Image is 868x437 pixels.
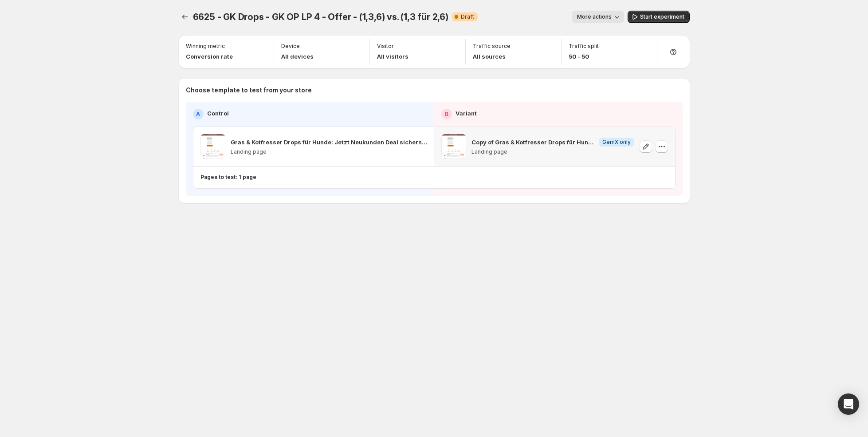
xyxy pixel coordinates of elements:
p: Traffic source [473,43,511,50]
p: Landing page [471,148,634,155]
p: Copy of Gras & Kotfresser Drops für Hunde: Jetzt Neukunden Deal sichern!-v1 [471,138,595,147]
p: Device [281,43,300,50]
span: 6625 - GK Drops - GK OP LP 4 - Offer - (1,3,6) vs. (1,3 für 2,6) [193,12,448,22]
p: Conversion rate [186,52,233,61]
p: Pages to test: 1 page [200,174,256,181]
p: Choose template to test from your store [186,86,683,95]
span: Start experiment [640,13,684,20]
p: Visitor [377,43,394,50]
span: GemX only [602,139,631,146]
p: All sources [473,52,511,61]
p: Traffic split [569,43,599,50]
span: More actions [577,13,612,20]
p: 50 - 50 [569,52,599,61]
p: Variant [456,109,477,118]
p: All visitors [377,52,408,61]
div: Open Intercom Messenger [838,393,859,415]
h2: A [196,111,200,118]
button: Experiments [179,11,191,23]
button: Start experiment [628,11,690,23]
p: Control [207,109,229,118]
h2: B [445,111,448,118]
img: Gras & Kotfresser Drops für Hunde: Jetzt Neukunden Deal sichern!-v1 [200,134,225,159]
p: All devices [281,52,314,61]
img: Copy of Gras & Kotfresser Drops für Hunde: Jetzt Neukunden Deal sichern!-v1 [441,134,466,159]
p: Winning metric [186,43,225,50]
p: Gras & Kotfresser Drops für Hunde: Jetzt Neukunden Deal sichern!-v1 [231,138,427,147]
button: More actions [572,11,624,23]
p: Landing page [231,148,427,155]
span: Draft [461,13,474,20]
